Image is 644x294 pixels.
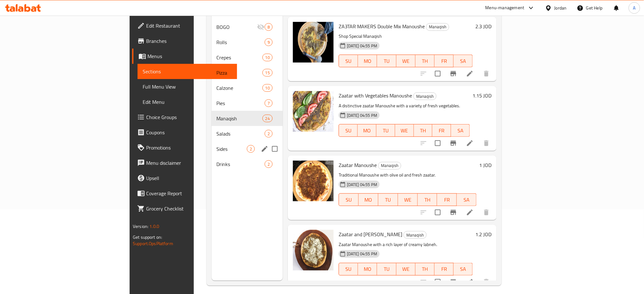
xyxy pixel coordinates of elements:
a: Full Menu View [138,79,237,94]
span: Select to update [431,137,444,150]
button: MO [359,193,378,206]
span: 9 [265,39,272,45]
button: TU [376,124,395,137]
span: Calzone [217,84,262,92]
span: Manaqish [426,23,449,30]
div: Crepes [217,54,262,61]
span: MO [361,57,375,66]
span: 2 [265,131,272,137]
span: Manaqish [217,115,262,122]
button: edit [260,144,269,154]
div: Pies [217,99,265,107]
h6: 2.3 JOD [475,22,491,31]
button: MO [358,263,377,276]
div: Pies7 [212,96,283,111]
button: WE [395,124,414,137]
span: TU [379,126,393,135]
span: 24 [263,116,272,122]
button: SA [454,55,473,67]
button: SA [451,124,470,137]
span: [DATE] 04:55 PM [344,182,380,188]
span: Manaqish [404,231,426,239]
button: MO [358,124,376,137]
p: Zaatar Manoushe with a rich layer of creamy labneh. [339,241,473,249]
nav: Menu sections [212,17,283,174]
div: BOGO8 [212,19,283,35]
a: Branches [132,33,237,49]
img: Zaatar Manoushe [293,161,334,201]
div: items [265,160,273,168]
a: Choice Groups [132,110,237,125]
div: items [262,115,273,122]
span: TH [417,126,430,135]
a: Edit menu item [466,278,474,286]
div: Manaqish [413,92,437,100]
div: Jordan [554,4,567,11]
span: [DATE] 04:55 PM [344,43,380,49]
div: items [265,23,273,31]
div: Manaqish [426,23,449,31]
a: Grocery Checklist [132,201,237,216]
div: Sides2edit [212,141,283,157]
div: Menu-management [485,4,525,12]
button: WE [397,263,416,276]
span: 10 [263,55,272,61]
span: Edit Restaurant [146,22,232,30]
span: Sections [143,68,232,75]
span: WE [401,195,415,204]
a: Support.OpsPlatform [133,239,173,248]
span: 2 [265,161,272,167]
span: Sides [217,145,247,153]
span: SU [342,57,356,66]
span: 8 [265,24,272,30]
div: Rolls9 [212,35,283,50]
button: delete [479,136,494,151]
span: 10 [263,85,272,91]
button: SU [339,263,358,276]
div: items [265,99,273,107]
button: TU [377,263,396,276]
span: TU [381,195,396,204]
span: Select to update [431,67,444,80]
span: TH [418,264,432,274]
span: FR [435,126,449,135]
a: Edit menu item [466,70,474,77]
span: Menus [147,52,232,60]
span: FR [437,57,451,66]
button: WE [398,193,418,206]
button: SU [339,55,358,67]
button: SU [339,124,358,137]
button: SU [339,193,359,206]
span: Menu disclaimer [146,159,232,167]
button: FR [435,263,454,276]
button: Branch-specific-item [446,136,461,151]
button: TH [416,263,435,276]
span: Manaqish [378,162,401,169]
a: Promotions [132,140,237,155]
span: TU [380,264,394,274]
span: Zaatar with Vegetables Manoushe [339,91,412,100]
h6: 1 JOD [479,161,491,170]
button: TH [416,55,435,67]
button: WE [397,55,416,67]
span: Coupons [146,129,232,136]
span: Rolls [217,38,265,46]
div: items [247,145,255,153]
a: Edit menu item [466,139,474,147]
p: Traditional Manoushe with olive oil and fresh zaatar. [339,171,477,179]
span: MO [361,264,375,274]
button: TU [378,193,398,206]
span: 7 [265,100,272,106]
h6: 1.2 JOD [475,230,491,239]
img: Zaatar with Vegetables Manoushe [293,91,334,132]
span: SU [342,126,355,135]
span: 15 [263,70,272,76]
span: SA [456,57,470,66]
div: Drinks2 [212,157,283,172]
a: Edit menu item [466,209,474,216]
span: SA [456,264,470,274]
span: WE [399,57,413,66]
img: ZA3TAR MAKERS Double Mix Manoushe [293,22,334,63]
span: Select to update [431,206,444,219]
